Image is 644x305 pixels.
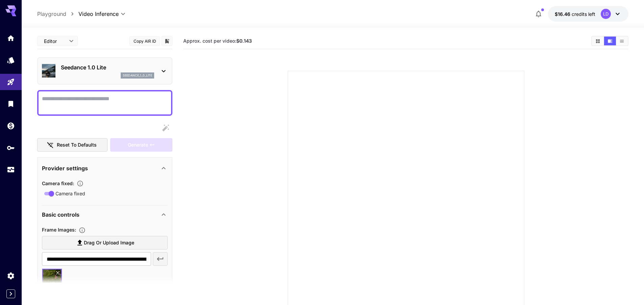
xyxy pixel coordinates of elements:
div: LD [601,9,611,19]
button: Show videos in video view [604,37,616,45]
span: Frame Images : [42,227,76,233]
span: Camera fixed : [42,180,74,186]
div: Home [7,34,15,42]
label: Drag or upload image [42,236,168,250]
a: Playground [37,10,66,18]
button: Reset to defaults [37,138,108,152]
p: Basic controls [42,211,79,219]
div: Basic controls [42,206,168,223]
div: Wallet [7,122,15,130]
span: Video Inference [78,10,119,18]
button: Show videos in grid view [592,37,604,45]
div: Provider settings [42,160,168,176]
div: Usage [7,166,15,174]
div: Settings [7,271,15,280]
button: Copy AIR ID [129,36,160,46]
nav: breadcrumb [37,10,78,18]
button: Expand sidebar [6,289,15,298]
button: $16.45793LD [548,6,628,22]
button: Show videos in list view [616,37,628,45]
span: Camera fixed [55,190,85,197]
div: Seedance 1.0 Liteseedance_1_0_lite [42,61,168,81]
div: Models [7,56,15,64]
span: credits left [572,11,595,17]
span: Approx. cost per video: [183,38,252,44]
div: Library [7,100,15,108]
b: $0.143 [236,38,252,44]
div: $16.45793 [555,10,595,18]
button: Add to library [164,37,170,45]
span: $16.46 [555,11,572,17]
p: seedance_1_0_lite [123,73,152,78]
div: API Keys [7,144,15,152]
div: Playground [7,78,15,86]
span: Drag or upload image [84,239,134,247]
p: Seedance 1.0 Lite [61,63,154,71]
span: Editor [44,38,65,45]
p: Provider settings [42,164,88,172]
div: Show videos in grid viewShow videos in video viewShow videos in list view [591,36,628,46]
button: Upload frame images. [76,227,88,234]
